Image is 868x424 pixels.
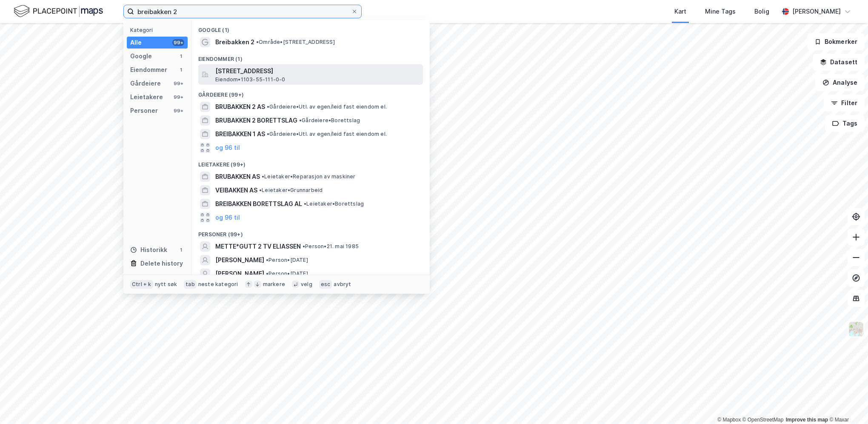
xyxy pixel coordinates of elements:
div: Gårdeiere [130,78,161,89]
div: 1 [177,246,184,253]
span: VEIBAKKEN AS [215,185,257,195]
div: Ctrl + k [130,280,153,289]
div: avbryt [334,281,351,288]
div: Personer (99+) [191,224,430,240]
span: [PERSON_NAME] [215,269,264,279]
span: Breibakken 2 [215,37,254,47]
a: OpenStreetMap [742,417,784,423]
div: [PERSON_NAME] [792,6,841,17]
div: neste kategori [198,281,238,288]
div: Kategori [130,27,188,33]
span: • [267,103,269,110]
a: Improve this map [786,417,828,423]
span: [PERSON_NAME] [215,255,264,265]
div: 1 [177,66,184,73]
span: • [303,243,305,249]
span: BRUBAKKEN AS [215,172,260,182]
div: 99+ [172,107,184,114]
div: Alle [130,37,142,48]
div: Eiendommer (1) [191,49,430,64]
div: Kart [674,6,686,17]
div: velg [301,281,312,288]
span: Leietaker • Reparasjon av maskiner [262,173,356,180]
span: Person • [DATE] [266,257,308,264]
img: logo.f888ab2527a4732fd821a326f86c7f29.svg [14,4,103,19]
div: 99+ [172,39,184,46]
span: • [256,39,259,45]
span: Eiendom • 1103-55-111-0-0 [215,76,286,83]
button: Filter [824,95,865,112]
span: • [262,173,264,180]
span: Leietaker • Borettslag [304,201,364,207]
div: 1 [177,53,184,60]
span: Gårdeiere • Utl. av egen/leid fast eiendom el. [267,103,387,110]
span: Gårdeiere • Borettslag [299,117,360,124]
div: nytt søk [155,281,177,288]
span: BRUBAKKEN 2 AS [215,102,265,112]
div: 99+ [172,94,184,100]
div: Gårdeiere (99+) [191,85,430,100]
div: Google [130,51,152,61]
span: BRUBAKKEN 2 BORETTSLAG [215,115,297,126]
button: Bokmerker [807,33,865,50]
span: • [266,270,268,277]
span: Område • [STREET_ADDRESS] [256,39,335,46]
div: Leietakere (99+) [191,155,430,170]
div: Historikk [130,245,167,255]
span: Gårdeiere • Utl. av egen/leid fast eiendom el. [267,131,387,138]
button: Analyse [815,74,865,91]
img: Z [848,321,864,337]
span: Person • [DATE] [266,270,308,277]
button: og 96 til [215,143,240,153]
div: Bolig [754,6,769,17]
span: BREIBAKKEN BORETTSLAG AL [215,199,302,209]
div: Kontrollprogram for chat [825,383,868,424]
div: tab [184,280,197,289]
iframe: Chat Widget [825,383,868,424]
div: Mine Tags [705,6,736,17]
div: Personer [130,106,158,116]
span: [STREET_ADDRESS] [215,66,420,76]
span: Person • 21. mai 1985 [303,243,359,250]
span: • [267,131,269,137]
span: • [266,257,268,263]
span: • [299,117,302,123]
input: Søk på adresse, matrikkel, gårdeiere, leietakere eller personer [134,5,351,18]
span: Leietaker • Grunnarbeid [259,187,323,194]
button: Tags [825,115,865,132]
span: BREIBAKKEN 1 AS [215,129,265,139]
div: Google (1) [191,20,430,35]
a: Mapbox [717,417,741,423]
span: METTE*GUTT 2 TV ELIASSEN [215,241,301,252]
div: Leietakere [130,92,163,102]
button: og 96 til [215,212,240,223]
div: 99+ [172,80,184,87]
span: • [259,187,262,193]
span: • [304,201,306,207]
button: Datasett [813,54,865,71]
div: esc [319,280,332,289]
div: Eiendommer [130,65,167,75]
div: Delete history [140,258,183,269]
div: markere [263,281,285,288]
